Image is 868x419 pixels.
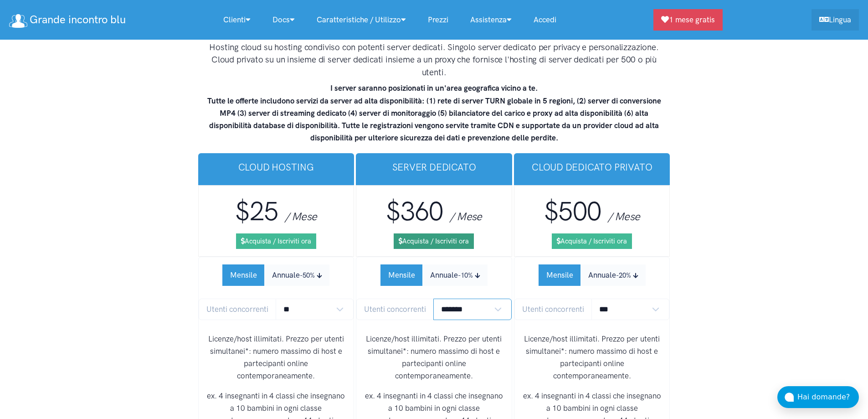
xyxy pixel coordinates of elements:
small: -20% [616,271,631,279]
button: Mensile [380,264,423,286]
a: Clienti [212,10,262,30]
p: Licenze/host illimitati. Prezzo per utenti simultanei*: numero massimo di host e partecipanti onl... [364,333,504,383]
a: Assistenza [459,10,523,30]
span: $500 [544,196,601,227]
div: Subscription Period [539,264,646,286]
button: Annuale-10% [422,264,488,286]
h3: Server Dedicato [363,160,505,174]
a: Accedi [523,10,567,30]
a: 1 mese gratis [653,9,723,31]
span: Utenti concorrenti [199,299,276,320]
a: Acquista / Iscriviti ora [236,233,316,249]
img: logo [9,14,27,28]
button: Hai domande? [777,386,859,408]
a: Grande incontro blu [9,10,126,30]
a: Acquista / Iscriviti ora [394,233,474,249]
span: / Mese [285,210,317,223]
a: Docs [262,10,306,30]
span: / Mese [450,210,482,223]
span: / Mese [608,210,640,223]
button: Mensile [539,264,581,286]
strong: I server saranno posizionati in un'area geografica vicino a te. Tutte le offerte includono serviz... [207,83,661,142]
a: Acquista / Iscriviti ora [552,233,632,249]
small: -50% [300,271,315,279]
div: Subscription Period [222,264,329,286]
button: Mensile [222,264,265,286]
span: Utenti concorrenti [356,299,434,320]
div: Hai domande? [797,391,859,403]
a: Lingua [812,9,859,31]
span: Utenti concorrenti [514,299,592,320]
button: Annuale-20% [580,264,646,286]
div: Subscription Period [380,264,488,286]
span: $25 [235,196,278,227]
a: Prezzi [417,10,459,30]
a: Caratteristiche / Utilizzo [306,10,417,30]
p: Licenze/host illimitati. Prezzo per utenti simultanei*: numero massimo di host e partecipanti onl... [206,333,347,383]
span: $360 [386,196,443,227]
button: Annuale-50% [264,264,329,286]
small: -10% [458,271,473,279]
h3: cloud hosting [205,160,347,174]
p: Licenze/host illimitati. Prezzo per utenti simultanei*: numero massimo di host e partecipanti onl... [522,333,663,383]
h4: Hosting cloud su hosting condiviso con potenti server dedicati. Singolo server dedicato per priva... [206,41,662,79]
h3: Cloud dedicato privato [521,160,663,174]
